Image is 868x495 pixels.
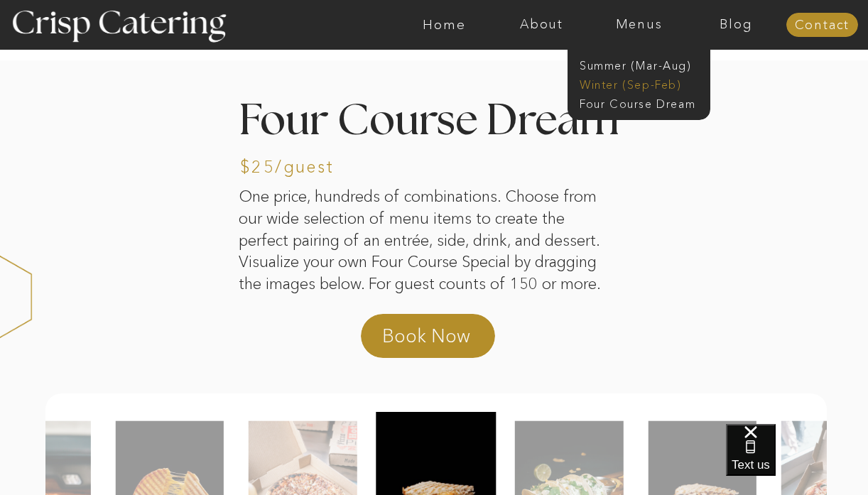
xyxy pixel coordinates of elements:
[580,96,707,109] a: Four Course Dream
[239,100,629,148] h2: Four Course Dream
[688,18,785,32] a: Blog
[726,424,868,495] iframe: podium webchat widget bubble
[239,186,616,277] p: One price, hundreds of combinations. Choose from our wide selection of menu items to create the p...
[396,18,493,32] a: Home
[590,18,688,32] a: Menus
[580,58,707,71] a: Summer (Mar-Aug)
[786,18,858,33] a: Contact
[382,323,507,357] a: Book Now
[493,18,590,32] a: About
[240,158,358,179] h3: $25/guest
[580,77,696,90] a: Winter (Sep-Feb)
